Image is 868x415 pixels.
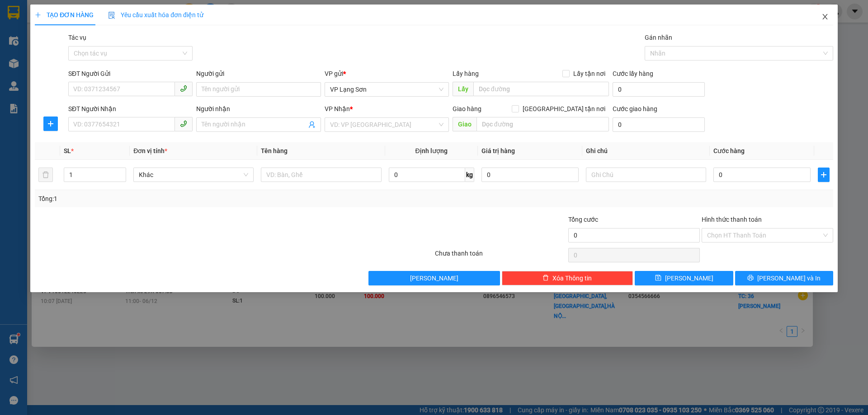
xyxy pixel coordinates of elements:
[818,171,829,178] span: plus
[481,168,579,182] input: 0
[453,70,479,77] span: Lấy hàng
[519,104,609,114] span: [GEOGRAPHIC_DATA] tận nơi
[613,82,705,97] input: Cước lấy hàng
[38,168,53,182] button: delete
[139,168,248,182] span: Khác
[434,248,567,264] div: Chưa thanh toán
[481,147,515,154] span: Giá trị hàng
[261,147,288,154] span: Tên hàng
[308,121,316,128] span: user-add
[582,142,710,160] th: Ghi chú
[665,273,713,283] span: [PERSON_NAME]
[757,273,821,283] span: [PERSON_NAME] và In
[568,216,598,223] span: Tổng cước
[473,82,609,96] input: Dọc đường
[330,83,443,96] span: VP Lạng Sơn
[133,147,167,154] span: Đơn vị tính
[180,120,187,127] span: phone
[502,271,633,285] button: deleteXóa Thông tin
[415,147,448,154] span: Định lượng
[552,273,592,283] span: Xóa Thông tin
[655,275,661,282] span: save
[44,120,57,127] span: plus
[196,69,321,79] div: Người gửi
[818,168,830,182] button: plus
[747,275,754,282] span: printer
[35,12,41,18] span: plus
[68,34,86,41] label: Tác vụ
[613,105,657,112] label: Cước giao hàng
[812,5,838,30] button: Close
[64,147,71,154] span: SL
[702,216,762,223] label: Hình thức thanh toán
[453,117,476,131] span: Giao
[586,168,706,182] input: Ghi Chú
[325,105,350,112] span: VP Nhận
[68,69,193,79] div: SĐT Người Gửi
[613,70,653,77] label: Cước lấy hàng
[43,117,58,131] button: plus
[68,104,193,114] div: SĐT Người Nhận
[368,271,500,285] button: [PERSON_NAME]
[453,82,473,96] span: Lấy
[108,12,115,19] img: icon
[735,271,833,285] button: printer[PERSON_NAME] và In
[645,34,672,41] label: Gán nhãn
[570,69,609,79] span: Lấy tận nơi
[261,168,381,182] input: VD: Bàn, Ghế
[410,273,458,283] span: [PERSON_NAME]
[196,104,321,114] div: Người nhận
[635,271,733,285] button: save[PERSON_NAME]
[465,168,474,182] span: kg
[713,147,745,154] span: Cước hàng
[38,194,335,204] div: Tổng: 1
[108,11,203,19] span: Yêu cầu xuất hóa đơn điện tử
[613,117,705,132] input: Cước giao hàng
[453,105,481,112] span: Giao hàng
[542,275,549,282] span: delete
[180,85,187,92] span: phone
[325,69,449,79] div: VP gửi
[821,13,829,20] span: close
[476,117,609,131] input: Dọc đường
[35,11,94,19] span: TẠO ĐƠN HÀNG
